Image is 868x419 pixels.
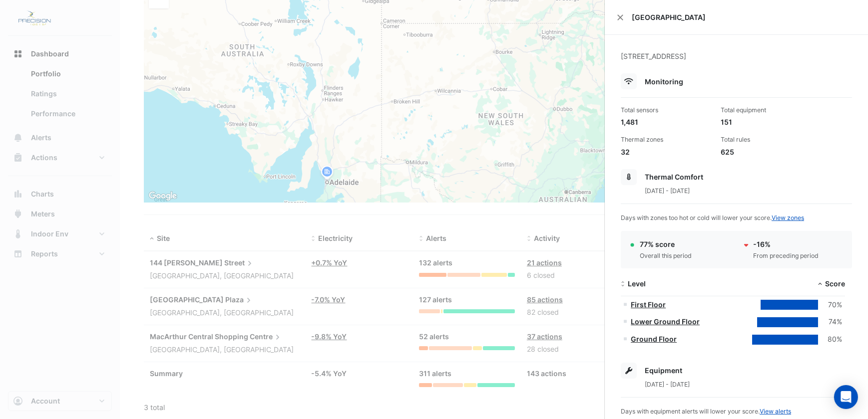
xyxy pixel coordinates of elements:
div: 80% [818,334,842,345]
span: Thermal Comfort [645,173,703,181]
div: Open Intercom Messenger [834,385,858,409]
div: -16% [754,239,819,249]
a: First Floor [631,300,666,309]
div: Thermal zones [621,135,713,144]
span: [DATE] - [DATE] [645,381,690,388]
span: Monitoring [645,77,683,86]
div: Overall this period [640,251,692,260]
span: [DATE] - [DATE] [645,187,690,195]
a: Ground Floor [631,335,677,343]
div: Total sensors [621,106,713,115]
a: View zones [772,214,804,221]
div: 74% [818,316,842,328]
div: From preceding period [754,251,819,260]
span: [GEOGRAPHIC_DATA] [632,12,856,22]
div: 1,481 [621,117,713,127]
div: 70% [818,299,842,311]
span: Days with zones too hot or cold will lower your score. [621,214,804,221]
div: Total rules [721,135,813,144]
div: [STREET_ADDRESS] [621,51,852,73]
span: Equipment [645,366,682,375]
div: 151 [721,117,813,127]
span: Level [628,279,646,288]
div: 32 [621,147,713,157]
button: Close [617,14,624,21]
span: Score [825,279,845,288]
a: Lower Ground Floor [631,317,700,326]
div: Total equipment [721,106,813,115]
div: 625 [721,147,813,157]
a: View alerts [760,408,791,415]
span: Days with equipment alerts will lower your score. [621,408,791,415]
div: 77% score [640,239,692,249]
